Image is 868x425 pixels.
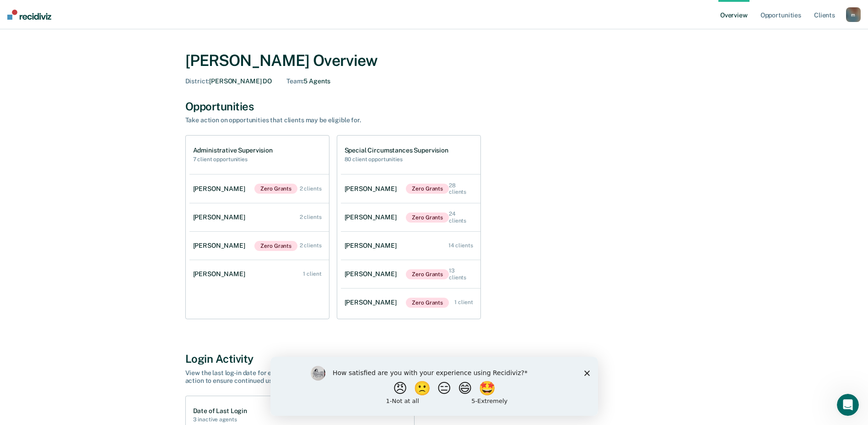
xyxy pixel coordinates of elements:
a: [PERSON_NAME]Zero Grants 28 clients [341,173,480,205]
div: 2 clients [300,185,322,192]
div: 5 Agents [286,77,330,85]
span: Zero Grants [254,184,297,194]
div: 1 client [454,299,473,305]
div: [PERSON_NAME] [345,185,400,193]
div: Take action on opportunities that clients may be eligible for. [185,116,506,124]
div: [PERSON_NAME] DO [185,77,272,85]
a: [PERSON_NAME] 2 clients [189,204,329,230]
div: [PERSON_NAME] [345,213,400,221]
a: [PERSON_NAME]Zero Grants 1 client [341,289,480,317]
div: 13 clients [449,267,473,281]
a: [PERSON_NAME]Zero Grants 24 clients [341,202,480,233]
div: 14 clients [448,242,473,249]
iframe: Intercom live chat [837,394,859,416]
div: 2 clients [300,214,322,220]
span: Zero Grants [406,212,449,223]
div: [PERSON_NAME] [193,242,249,250]
a: [PERSON_NAME] 1 client [189,261,329,287]
h1: Administrative Supervision [193,147,273,154]
div: 28 clients [449,182,473,196]
a: [PERSON_NAME]Zero Grants 2 clients [189,174,329,203]
div: [PERSON_NAME] [345,299,400,306]
div: [PERSON_NAME] [193,185,249,193]
div: [PERSON_NAME] [345,270,400,278]
div: [PERSON_NAME] [345,242,400,250]
h2: 80 client opportunities [345,156,448,163]
div: 1 client [303,271,321,277]
span: Zero Grants [254,241,297,251]
img: Recidiviz [7,10,51,20]
a: [PERSON_NAME]Zero Grants 2 clients [189,232,329,260]
div: [PERSON_NAME] [193,270,249,278]
a: [PERSON_NAME]Zero Grants 13 clients [341,258,480,290]
h1: Date of Last Login [193,407,247,415]
div: Login Activity [185,352,683,365]
span: District : [185,77,210,85]
h2: 7 client opportunities [193,156,273,163]
div: 2 clients [300,242,322,249]
h1: Special Circumstances Supervision [345,147,448,154]
button: m [846,7,861,22]
div: [PERSON_NAME] [193,213,249,221]
span: Team : [286,77,303,85]
h2: 3 inactive agents [193,416,247,423]
span: Zero Grants [406,269,449,279]
div: Opportunities [185,100,683,113]
span: Zero Grants [406,298,449,308]
div: 24 clients [449,211,473,224]
div: [PERSON_NAME] Overview [185,51,683,70]
span: Zero Grants [406,184,449,194]
a: [PERSON_NAME] 14 clients [341,233,480,259]
iframe: Survey by Kim from Recidiviz [270,357,598,416]
div: View the last log-in date for each agent. Any agent inactive for over 30 days will be flagged, so... [185,369,506,385]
